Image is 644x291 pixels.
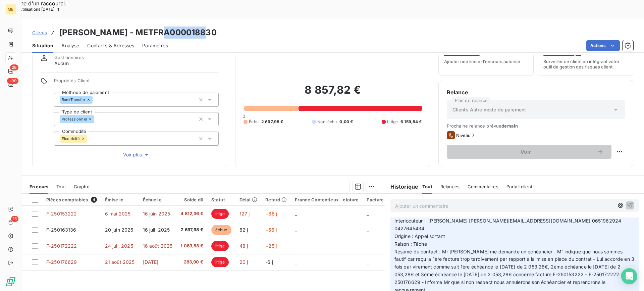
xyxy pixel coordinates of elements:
button: Voir [447,145,611,159]
span: Commentaires [468,184,498,189]
span: 16 juin 2025 [143,211,170,216]
span: _ [295,243,297,249]
span: 0 [243,113,245,119]
span: _ [295,211,297,216]
span: Origine : Appel sortant [394,233,445,239]
span: 20 juin 2025 [105,227,133,233]
span: Paramètres [142,42,168,49]
img: Logo LeanPay [5,276,16,287]
span: 6 159,84 € [400,119,422,125]
span: Graphe [74,184,90,189]
span: Situation [32,42,53,49]
span: _ [367,211,369,216]
span: 16 juil. 2025 [143,227,170,233]
h3: [PERSON_NAME] - METFRA000018830 [59,27,217,39]
div: Pièces comptables [46,197,97,203]
div: Statut [211,197,231,202]
div: Open Intercom Messenger [621,268,637,284]
span: 4 [91,197,97,203]
div: France Contentieux - cloture [295,197,359,202]
span: _ [367,259,369,265]
input: Ajouter une valeur [87,136,93,142]
span: F-250176629 [46,259,77,265]
div: Échue le [143,197,173,202]
span: 6 mai 2025 [105,211,131,216]
span: _ [367,227,369,233]
span: Gestionnaires [54,55,84,60]
span: +86 j [265,211,277,216]
span: 2 697,98 € [261,119,283,125]
div: Émise le [105,197,135,202]
span: +56 j [265,227,277,233]
span: 15 [11,216,18,222]
span: 0,00 € [339,119,353,125]
span: 1 063,58 € [180,243,203,249]
span: 20 j [239,259,248,265]
span: +99 [7,78,18,84]
span: Contacts & Adresses [87,42,134,49]
span: 21 août 2025 [105,259,135,265]
span: 28 [10,64,18,70]
button: Actions [586,40,620,51]
span: Portail client [506,184,532,189]
span: Interlocuteur : [PERSON_NAME] [PERSON_NAME][EMAIL_ADDRESS][DOMAIN_NAME] 0651962924 0427645434 [394,218,623,231]
span: Analyse [61,42,79,49]
span: Tout [56,184,66,189]
a: Clients [32,29,47,36]
span: +25 j [265,243,277,249]
span: Litige [387,119,398,125]
span: BankTransfer [62,98,85,102]
h6: Historique [385,183,419,191]
span: Relances [440,184,460,189]
h6: Relance [447,88,625,96]
span: litige [211,209,229,219]
div: Solde dû [180,197,203,202]
span: Voir [455,149,597,154]
input: Ajouter une valeur [93,97,98,103]
span: Voir plus [123,151,150,158]
span: En cours [30,184,48,189]
span: F-250163136 [46,227,76,233]
span: Niveau 7 [456,133,474,138]
span: 4 812,36 € [180,210,203,217]
span: -6 j [265,259,273,265]
div: Facture / Echéancier [367,197,413,202]
span: 2 697,98 € [180,227,203,233]
input: Ajouter une valeur [94,116,100,122]
div: Retard [265,197,287,202]
span: Électricité [62,137,80,141]
span: litige [211,241,229,251]
span: 24 juil. 2025 [105,243,133,249]
button: Voir plus [54,151,219,158]
span: _ [367,243,369,249]
span: 16 août 2025 [143,243,173,249]
span: Échu [249,119,259,125]
span: litige [211,257,229,267]
span: [DATE] [143,259,159,265]
span: Professionnel [62,117,87,121]
span: 283,90 € [180,259,203,265]
span: F-250153222 [46,211,77,216]
span: Surveiller ce client en intégrant votre outil de gestion des risques client. [543,59,628,69]
span: demain [501,123,518,129]
span: Propriétés Client [54,78,219,87]
span: _ [295,259,297,265]
span: _ [295,227,297,233]
span: Non-échu [317,119,337,125]
h2: 8 857,82 € [244,83,422,103]
span: échue [211,225,231,235]
span: 127 j [239,211,250,216]
span: Tout [422,184,432,189]
span: 82 j [239,227,248,233]
span: Clients Autre mode de paiement [452,106,526,113]
span: Clients [32,30,47,35]
span: Prochaine relance prévue [447,123,625,129]
span: Ajouter une limite d’encours autorisé [444,59,520,64]
span: F-250172222 [46,243,77,249]
span: 48 j [239,243,248,249]
div: Délai [239,197,258,202]
span: Aucun [54,60,69,67]
span: Raison : Tâche [394,241,427,247]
